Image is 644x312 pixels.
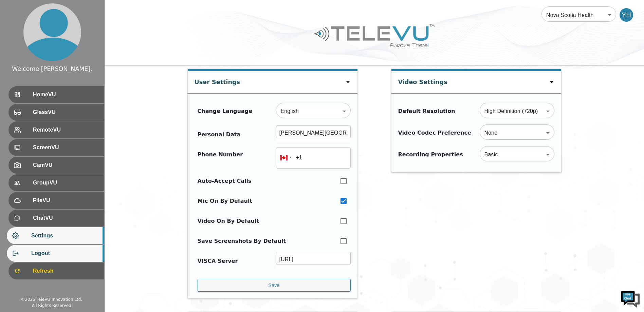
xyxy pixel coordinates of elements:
div: All Rights Reserved [32,303,71,309]
img: Chat Widget [620,288,641,309]
div: English [276,102,351,121]
span: RemoteVU [33,126,99,134]
div: Logout [7,245,104,262]
div: Mic On By Default [198,197,253,205]
div: Nova Scotia Health [541,5,616,24]
div: Settings [7,227,104,244]
span: ScreenVU [33,143,99,152]
span: GroupVU [33,179,99,187]
div: Canada: + 1 [276,147,294,169]
div: User Settings [195,71,240,90]
span: FileVU [33,196,99,204]
div: High Definition (720p) [480,102,554,121]
span: Logout [31,249,99,257]
div: Default Resolution [398,107,455,115]
div: CamVU [8,157,104,174]
div: GroupVU [8,174,104,191]
div: ScreenVU [8,139,104,156]
img: profile.png [23,3,81,61]
input: 1 (702) 123-4567 [276,147,351,169]
span: Settings [31,232,99,240]
div: Phone Number [198,151,243,165]
div: Save Screenshots By Default [198,237,286,245]
div: GlassVU [8,104,104,121]
div: FileVU [8,192,104,209]
div: Video Codec Preference [398,129,471,137]
div: YH [620,8,633,22]
div: None [480,123,554,142]
img: Logo [313,22,436,50]
div: Personal Data [198,131,241,139]
span: GlassVU [33,108,99,116]
div: Refresh [8,262,104,279]
div: VISCA Server [198,257,238,265]
button: Save [198,279,351,292]
span: Refresh [33,267,99,275]
div: RemoteVU [8,121,104,138]
div: Change Language [198,107,253,115]
div: Basic [480,145,554,164]
div: HomeVU [8,86,104,103]
div: Video Settings [398,71,447,90]
span: HomeVU [33,91,99,99]
span: ChatVU [33,214,99,222]
div: Auto-Accept Calls [198,177,252,185]
div: Video On By Default [198,217,259,225]
div: Welcome [PERSON_NAME], [12,64,92,73]
div: ChatVU [8,210,104,227]
div: Recording Properties [398,151,463,159]
span: CamVU [33,161,99,169]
